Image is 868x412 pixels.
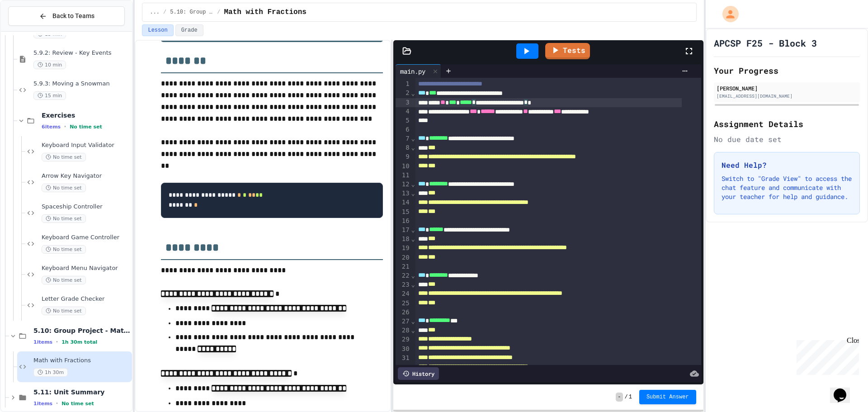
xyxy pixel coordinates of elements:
[411,272,415,279] span: Fold line
[714,118,860,130] h2: Assignment Details
[713,4,741,24] div: My Account
[625,393,628,401] span: /
[396,180,410,189] div: 12
[396,363,410,372] div: 32
[396,107,410,116] div: 4
[629,393,632,401] span: 1
[4,4,62,57] div: Chat with us now!Close
[396,308,410,317] div: 26
[33,61,66,69] span: 10 min
[411,90,415,97] span: Fold line
[396,143,410,152] div: 8
[224,7,306,18] span: Math with Fractions
[42,234,130,242] span: Keyboard Game Controller
[411,180,415,188] span: Fold line
[396,189,410,198] div: 13
[396,253,410,262] div: 20
[411,317,415,325] span: Fold line
[396,80,410,89] div: 1
[396,64,441,78] div: main.py
[411,189,415,197] span: Fold line
[396,152,410,161] div: 9
[33,368,68,377] span: 1h 30m
[722,160,852,170] h3: Need Help?
[639,390,696,404] button: Submit Answer
[396,226,410,235] div: 17
[42,124,61,130] span: 6 items
[717,84,857,92] div: [PERSON_NAME]
[396,66,430,76] div: main.py
[411,144,415,151] span: Fold line
[61,339,97,345] span: 1h 30m total
[714,64,860,77] h2: Your Progress
[396,198,410,207] div: 14
[411,226,415,233] span: Fold line
[396,280,410,289] div: 23
[163,9,166,16] span: /
[33,357,130,365] span: Math with Fractions
[396,271,410,280] div: 22
[33,339,52,345] span: 1 items
[64,123,66,130] span: •
[396,162,410,171] div: 10
[714,37,817,49] h1: APCSP F25 - Block 3
[793,336,859,375] iframe: chat widget
[42,276,86,284] span: No time set
[56,338,58,346] span: •
[33,49,130,57] span: 5.9.2: Review - Key Events
[396,289,410,298] div: 24
[42,203,130,211] span: Spaceship Controller
[722,174,852,201] p: Switch to "Grade View" to access the chat feature and communicate with your teacher for help and ...
[396,217,410,226] div: 16
[411,135,415,142] span: Fold line
[411,281,415,288] span: Fold line
[170,9,213,16] span: 5.10: Group Project - Math with Fractions
[42,153,86,161] span: No time set
[42,295,130,303] span: Letter Grade Checker
[217,9,220,16] span: /
[150,9,160,16] span: ...
[396,235,410,244] div: 18
[396,89,410,98] div: 2
[396,244,410,253] div: 19
[411,235,415,242] span: Fold line
[396,98,410,107] div: 3
[8,6,125,26] button: Back to Teams
[714,134,860,145] div: No due date set
[396,317,410,326] div: 27
[396,208,410,217] div: 15
[33,388,130,396] span: 5.11: Unit Summary
[396,134,410,143] div: 7
[61,401,94,407] span: No time set
[52,11,94,21] span: Back to Teams
[396,326,410,335] div: 28
[646,393,689,401] span: Submit Answer
[42,307,86,315] span: No time set
[396,345,410,354] div: 30
[398,367,439,380] div: History
[42,142,130,149] span: Keyboard Input Validator
[717,93,857,99] div: [EMAIL_ADDRESS][DOMAIN_NAME]
[411,327,415,334] span: Fold line
[396,262,410,271] div: 21
[33,91,66,100] span: 15 min
[33,80,130,88] span: 5.9.3: Moving a Snowman
[396,116,410,125] div: 5
[42,214,86,223] span: No time set
[396,125,410,134] div: 6
[42,184,86,192] span: No time set
[830,376,859,403] iframe: chat widget
[396,171,410,180] div: 11
[33,327,130,335] span: 5.10: Group Project - Math with Fractions
[396,335,410,344] div: 29
[42,245,86,254] span: No time set
[70,124,102,130] span: No time set
[56,400,58,407] span: •
[33,401,52,407] span: 1 items
[396,299,410,308] div: 25
[142,24,173,36] button: Lesson
[175,24,203,36] button: Grade
[42,265,130,272] span: Keyboard Menu Navigator
[616,393,623,402] span: -
[42,172,130,180] span: Arrow Key Navigator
